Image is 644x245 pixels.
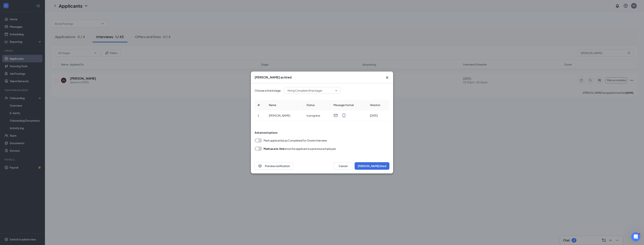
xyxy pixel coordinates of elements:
span: Hiring Complete (final stage) [288,88,322,93]
iframe: Intercom live chat [631,232,640,241]
span: Choose a hired stage: [255,88,281,93]
th: Message format [330,100,367,110]
button: Cancel [334,162,352,170]
svg: MobileSms [342,113,346,118]
svg: Eye [258,164,262,168]
span: Mark applicant(s) as Completed for Onsite Interview [264,138,327,143]
td: [PERSON_NAME] [266,110,303,121]
h3: [PERSON_NAME] as hired [255,75,292,79]
th: Name [266,100,303,110]
th: # [255,100,266,110]
button: [PERSON_NAME] hired [355,162,389,170]
th: Status [303,100,330,110]
svg: Cross [385,75,389,80]
td: in progress [303,110,330,121]
td: [DATE] [367,110,389,121]
button: EyePreview notification [255,162,293,170]
svg: Email [333,113,338,118]
th: Hired on [367,100,389,110]
span: 1 [258,114,259,117]
b: Mark as a re-hire [264,147,284,150]
button: Close [385,75,389,80]
div: since this applicant is a previous employee. [264,146,337,151]
div: Advanced options [255,131,389,134]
